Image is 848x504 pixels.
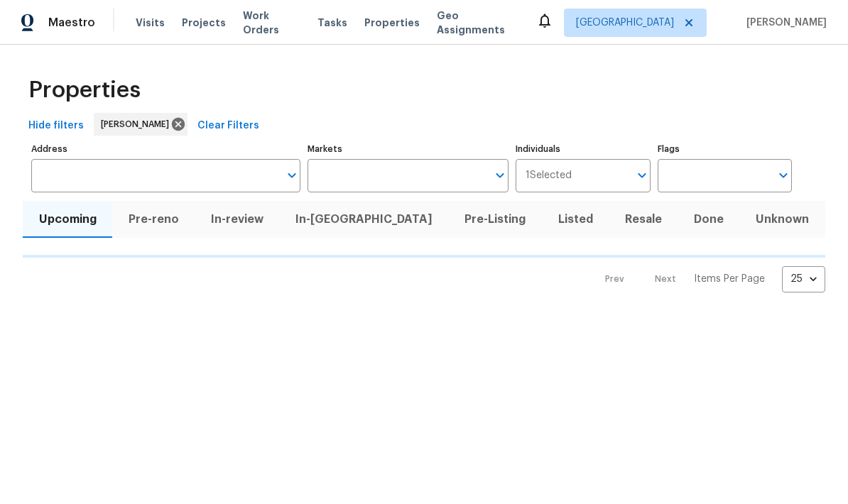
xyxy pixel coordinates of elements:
button: Open [773,165,793,185]
span: Properties [364,16,420,30]
button: Open [632,165,652,185]
span: Pre-Listing [457,209,533,229]
span: Done [687,209,732,229]
span: Upcoming [31,209,104,229]
span: Visits [136,16,165,30]
p: Items Per Page [694,272,765,286]
span: [GEOGRAPHIC_DATA] [576,16,674,30]
span: Clear Filters [197,117,259,135]
span: In-[GEOGRAPHIC_DATA] [288,209,440,229]
span: Properties [28,83,141,97]
span: Unknown [749,209,817,229]
label: Flags [658,145,792,153]
button: Hide filters [23,113,89,139]
button: Open [490,165,510,185]
span: Maestro [48,16,95,30]
span: Projects [182,16,226,30]
span: In-review [203,209,271,229]
span: Resale [617,209,669,229]
div: 25 [782,261,825,297]
label: Individuals [516,145,650,153]
button: Open [282,165,302,185]
nav: Pagination Navigation [592,266,825,292]
button: Clear Filters [192,113,265,139]
span: 1 Selected [526,170,572,182]
span: [PERSON_NAME] [741,16,827,30]
label: Address [31,145,300,153]
span: Listed [550,209,600,229]
span: Pre-reno [121,209,186,229]
label: Markets [308,145,509,153]
div: [PERSON_NAME] [94,113,187,136]
span: Tasks [317,18,347,28]
span: Geo Assignments [437,9,519,37]
span: Hide filters [28,117,84,135]
span: [PERSON_NAME] [101,117,175,131]
span: Work Orders [243,9,300,37]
